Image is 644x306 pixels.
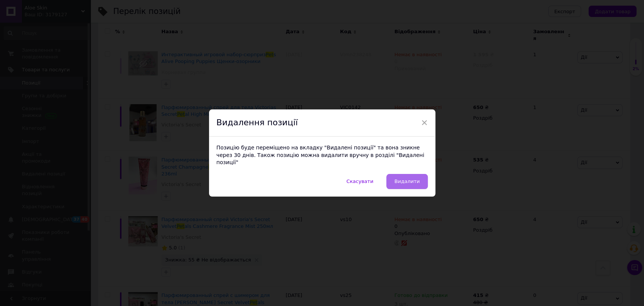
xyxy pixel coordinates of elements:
[394,178,420,184] span: Видалити
[217,145,424,165] span: Позицію буде переміщено на вкладку "Видалені позиції" та вона зникне через 30 днів. Також позицію...
[346,178,373,184] span: Скасувати
[338,174,381,189] button: Скасувати
[217,118,298,127] span: Видалення позиції
[386,174,427,189] button: Видалити
[421,116,428,129] span: ×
